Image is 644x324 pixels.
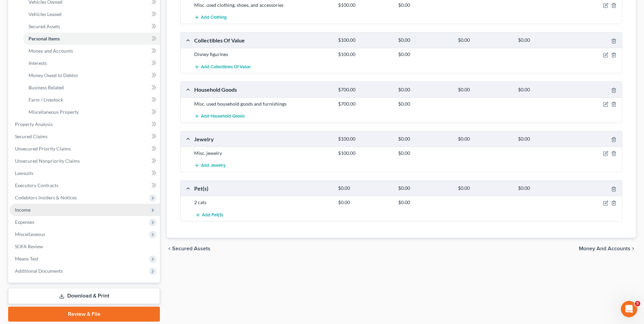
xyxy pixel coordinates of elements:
[579,246,636,251] button: Money and Accounts chevron_right
[191,150,335,157] div: Misc. jewelry
[395,136,455,142] div: $0.00
[194,60,251,73] button: Add Collectibles Of Value
[167,246,210,251] button: chevron_left Secured Assets
[194,11,227,24] button: Add Clothing
[395,199,455,206] div: $0.00
[23,57,160,69] a: Interests
[395,101,455,107] div: $0.00
[201,113,245,119] span: Add Household Goods
[29,36,60,41] span: Personal Items
[455,87,515,93] div: $0.00
[630,246,636,251] i: chevron_right
[29,85,64,90] span: Business Related
[15,207,31,213] span: Income
[191,51,335,58] div: Disney figurines
[191,86,335,93] div: Household Goods
[8,288,160,304] a: Download & Print
[395,87,455,93] div: $0.00
[29,23,60,29] span: Secured Assets
[23,106,160,118] a: Miscellaneous Property
[8,307,160,322] a: Review & File
[10,167,160,179] a: Lawsuits
[515,87,575,93] div: $0.00
[15,231,45,237] span: Miscellaneous
[335,136,395,142] div: $100.00
[335,185,395,192] div: $0.00
[335,87,395,93] div: $700.00
[455,185,515,192] div: $0.00
[455,136,515,142] div: $0.00
[395,51,455,58] div: $0.00
[191,136,335,143] div: Jewelry
[29,60,47,66] span: Interests
[201,64,251,70] span: Add Collectibles Of Value
[194,159,226,172] button: Add Jewelry
[395,2,455,8] div: $0.00
[29,109,79,115] span: Miscellaneous Property
[10,118,160,130] a: Property Analysis
[395,150,455,157] div: $0.00
[201,163,226,168] span: Add Jewelry
[194,110,245,123] button: Add Household Goods
[15,182,58,188] span: Executory Contracts
[191,199,335,206] div: 2 cats
[23,94,160,106] a: Farm / Livestock
[395,37,455,43] div: $0.00
[635,301,640,306] span: 5
[10,179,160,192] a: Executory Contracts
[10,130,160,143] a: Secured Claims
[167,246,172,251] i: chevron_left
[515,136,575,142] div: $0.00
[335,2,395,8] div: $100.00
[335,37,395,43] div: $100.00
[335,51,395,58] div: $100.00
[15,219,34,225] span: Expenses
[395,185,455,192] div: $0.00
[515,185,575,192] div: $0.00
[202,212,223,218] span: Add Pet(s)
[191,101,335,107] div: Misc. used household goods and furnishings
[15,158,80,164] span: Unsecured Nonpriority Claims
[335,101,395,107] div: $700.00
[172,246,210,251] span: Secured Assets
[335,150,395,157] div: $100.00
[23,8,160,20] a: Vehicles Leased
[10,143,160,155] a: Unsecured Priority Claims
[29,97,63,103] span: Farm / Livestock
[15,170,33,176] span: Lawsuits
[194,209,224,221] button: Add Pet(s)
[621,301,637,317] iframe: Intercom live chat
[15,133,48,139] span: Secured Claims
[579,246,630,251] span: Money and Accounts
[23,33,160,45] a: Personal Items
[23,82,160,94] a: Business Related
[15,268,63,274] span: Additional Documents
[15,244,43,249] span: SOFA Review
[335,199,395,206] div: $0.00
[10,155,160,167] a: Unsecured Nonpriority Claims
[23,69,160,82] a: Money Owed to Debtor
[23,45,160,57] a: Money and Accounts
[23,20,160,33] a: Secured Assets
[15,146,71,151] span: Unsecured Priority Claims
[201,15,227,20] span: Add Clothing
[29,11,61,17] span: Vehicles Leased
[455,37,515,43] div: $0.00
[15,195,77,200] span: Codebtors Insiders & Notices
[191,2,335,8] div: Misc. used clothing, shoes, and accessories
[10,240,160,253] a: SOFA Review
[191,37,335,44] div: Collectibles Of Value
[15,121,53,127] span: Property Analysis
[15,256,38,262] span: Means Test
[515,37,575,43] div: $0.00
[29,72,78,78] span: Money Owed to Debtor
[29,48,73,54] span: Money and Accounts
[191,185,335,192] div: Pet(s)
